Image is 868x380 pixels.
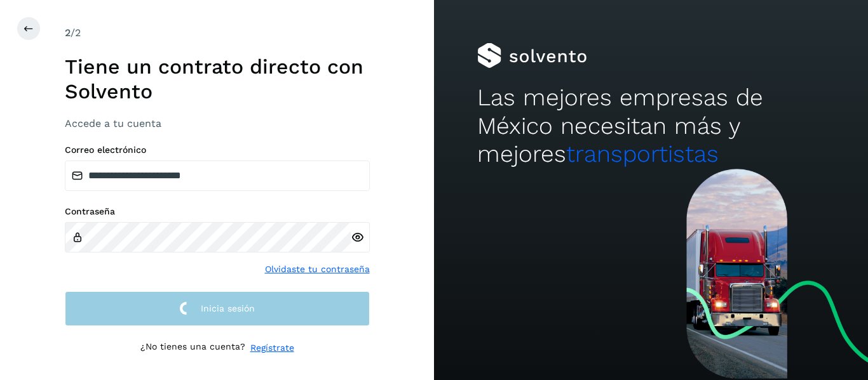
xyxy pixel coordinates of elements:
h1: Tiene un contrato directo con Solvento [65,55,370,103]
p: ¿No tienes una cuenta? [140,341,245,355]
span: Inicia sesión [201,304,255,313]
label: Correo electrónico [65,145,370,155]
h2: Las mejores empresas de México necesitan más y mejores [477,84,824,168]
button: Inicia sesión [65,291,370,326]
h3: Accede a tu cuenta [65,117,370,129]
span: transportistas [566,140,719,167]
label: Contraseña [65,206,370,217]
a: Olvidaste tu contraseña [265,263,370,276]
a: Regístrate [250,341,294,355]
